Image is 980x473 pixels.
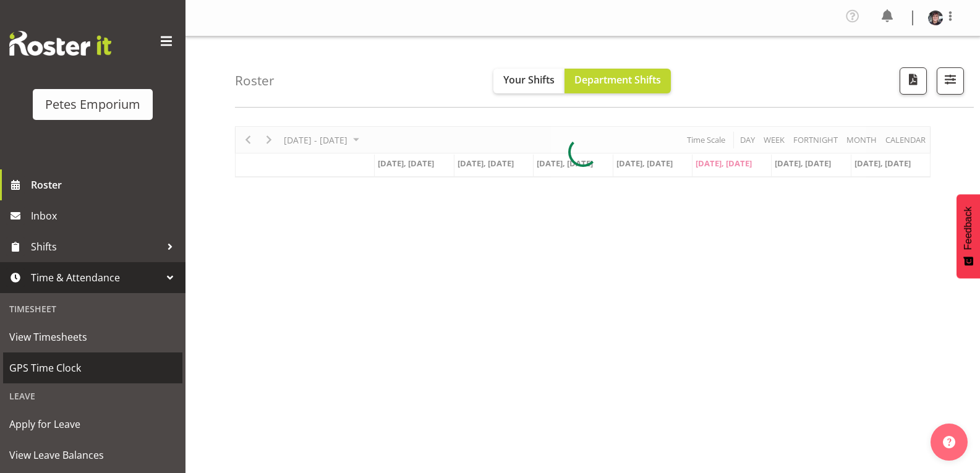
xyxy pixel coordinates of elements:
[9,359,176,377] span: GPS Time Clock
[963,207,974,250] span: Feedback
[3,440,182,471] a: View Leave Balances
[9,31,111,56] img: Rosterit website logo
[9,446,176,464] span: View Leave Balances
[900,67,927,95] button: Download a PDF of the roster according to the set date range.
[928,11,943,25] img: michelle-whaleb4506e5af45ffd00a26cc2b6420a9100.png
[31,268,161,287] span: Time & Attendance
[31,207,179,225] span: Inbox
[503,73,555,87] span: Your Shifts
[3,352,182,383] a: GPS Time Clock
[235,74,275,88] h4: Roster
[9,415,176,433] span: Apply for Leave
[3,383,182,409] div: Leave
[45,95,140,114] div: Petes Emporium
[574,73,661,87] span: Department Shifts
[493,69,565,93] button: Your Shifts
[957,194,980,278] button: Feedback - Show survey
[565,69,671,93] button: Department Shifts
[31,176,179,194] span: Roster
[31,237,161,256] span: Shifts
[3,296,182,322] div: Timesheet
[9,328,176,346] span: View Timesheets
[943,436,955,448] img: help-xxl-2.png
[937,67,964,95] button: Filter Shifts
[3,409,182,440] a: Apply for Leave
[3,322,182,352] a: View Timesheets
